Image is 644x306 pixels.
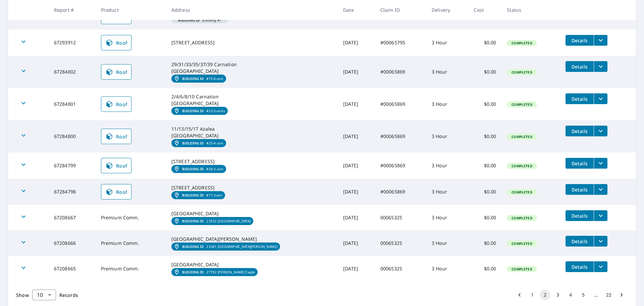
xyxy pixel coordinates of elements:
span: Details [570,264,590,270]
button: Go to previous page [514,290,525,300]
button: filesDropdownBtn-67284802 [594,61,607,72]
td: 67284800 [49,120,96,152]
td: 67293912 [49,30,96,56]
a: Roof [101,184,132,200]
span: Details [570,37,590,44]
div: 10 [32,286,56,304]
button: Go to page 1 [527,290,538,300]
nav: pagination navigation [513,290,628,300]
em: Building ID [182,270,204,274]
td: 3 Hour [426,256,468,281]
td: 67208667 [49,205,96,230]
em: Building ID [178,18,200,22]
td: Premium Comm. [96,230,166,256]
td: 3 Hour [426,230,468,256]
td: [DATE] [338,230,375,256]
td: $0.00 [468,152,501,179]
div: 29/31/33/35/37/39 Carnation [GEOGRAPHIC_DATA] [171,61,332,75]
em: Building ID [182,219,204,223]
td: [DATE] [338,179,375,205]
td: [DATE] [338,120,375,152]
span: Roof [105,39,127,47]
button: detailsBtn-67208665 [566,261,594,272]
a: Building ID#28-3 unit [171,165,226,173]
div: [STREET_ADDRESS] [171,39,332,46]
button: filesDropdownBtn-67293912 [594,35,607,46]
div: Show 10 records [32,290,56,300]
td: 3 Hour [426,205,468,230]
button: Go to page 5 [578,290,589,300]
span: Show [16,292,29,298]
a: Building ID#23-5-units [171,107,228,115]
td: 00065325 [375,256,426,281]
td: 00065325 [375,205,426,230]
span: Details [570,213,590,219]
div: [GEOGRAPHIC_DATA][PERSON_NAME] [171,236,332,243]
span: Completed [507,102,536,107]
a: Building ID23381 [GEOGRAPHIC_DATA][PERSON_NAME] [171,243,280,251]
td: $0.00 [468,256,501,281]
em: Building ID [182,245,204,249]
span: Completed [507,41,536,45]
div: [GEOGRAPHIC_DATA] [171,261,332,268]
div: [STREET_ADDRESS] [171,184,332,191]
button: Go to page 4 [565,290,576,300]
td: $0.00 [468,120,501,152]
span: Roof [105,100,127,108]
td: #00065869 [375,179,426,205]
span: Completed [507,216,536,220]
em: Building ID [182,167,204,171]
td: 3 Hour [426,152,468,179]
button: filesDropdownBtn-67208667 [594,210,607,221]
td: 67284801 [49,88,96,120]
button: Go to page 22 [603,290,614,300]
td: Premium Comm. [96,205,166,230]
span: Details [570,160,590,167]
td: $0.00 [468,30,501,56]
td: #00065869 [375,56,426,88]
button: detailsBtn-67284801 [566,93,594,104]
span: Completed [507,70,536,75]
a: Building ID#17-2unit [171,191,225,199]
div: … [591,292,601,298]
div: 11/13/15/17 Azalea [GEOGRAPHIC_DATA] [171,126,332,139]
td: 67284798 [49,179,96,205]
span: Roof [105,132,127,140]
td: 67284799 [49,152,96,179]
td: [DATE] [338,30,375,56]
button: filesDropdownBtn-67284801 [594,93,607,104]
span: Roof [105,162,127,170]
span: Roof [105,188,127,196]
button: Go to next page [616,290,627,300]
td: [DATE] [338,56,375,88]
td: #00065869 [375,152,426,179]
a: Roof [101,35,132,50]
button: detailsBtn-67208667 [566,210,594,221]
span: Completed [507,241,536,246]
span: Completed [507,134,536,139]
a: Roof [101,158,132,173]
button: Go to page 3 [552,290,563,300]
td: #00065869 [375,120,426,152]
span: Building #1 [174,18,225,22]
button: detailsBtn-67284802 [566,61,594,72]
span: Roof [105,68,127,76]
button: filesDropdownBtn-67284798 [594,184,607,195]
em: Building ID [182,77,204,81]
button: detailsBtn-67208666 [566,236,594,247]
button: filesDropdownBtn-67208665 [594,261,607,272]
td: 3 Hour [426,120,468,152]
span: Completed [507,267,536,271]
span: Details [570,186,590,193]
td: $0.00 [468,230,501,256]
span: Details [570,128,590,134]
em: Building ID [182,141,204,145]
td: [DATE] [338,152,375,179]
td: $0.00 [468,88,501,120]
a: Building ID27782 [PERSON_NAME] Eagle [171,268,258,276]
a: Roof [101,96,132,112]
td: 3 Hour [426,88,468,120]
button: detailsBtn-67293912 [566,35,594,46]
td: 67208665 [49,256,96,281]
td: 3 Hour [426,56,468,88]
